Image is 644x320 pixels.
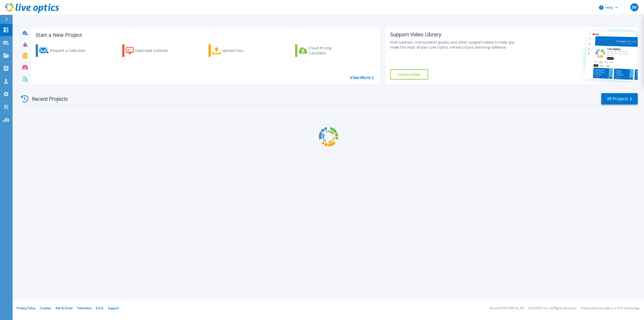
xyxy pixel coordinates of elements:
a: Upload Files [209,44,265,57]
a: View More [350,75,374,80]
h3: Start a New Project [36,32,374,38]
a: EULA [96,306,103,310]
a: Request a Collection [36,44,92,57]
a: Cloud Pricing Calculator [295,44,351,57]
div: Support Video Library [390,31,521,38]
span: JW [632,5,637,9]
a: Explore Now! [390,69,428,80]
li: © 2025 Dell Inc. All Rights Reserved [528,307,576,310]
a: Download Collector [122,44,178,57]
div: Recent Projects [19,93,75,105]
li: Version: [TECHNICAL_ID] [490,307,524,310]
div: Download Collector [135,46,175,56]
a: Ads & Email [56,306,72,310]
a: Support [108,306,119,310]
div: Cloud Pricing Calculator [309,46,349,56]
a: Privacy Policy [17,306,35,310]
a: Cookies [40,306,51,310]
div: Request a Collection [50,46,90,56]
a: Telemetry [77,306,91,310]
div: Find tutorials, instructional guides and other support videos to help you make the most of your L... [390,40,521,50]
li: Powered by Live Optics, a Dell Technology [581,307,639,310]
a: All Projects [601,93,638,104]
div: Upload Files [222,46,263,56]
